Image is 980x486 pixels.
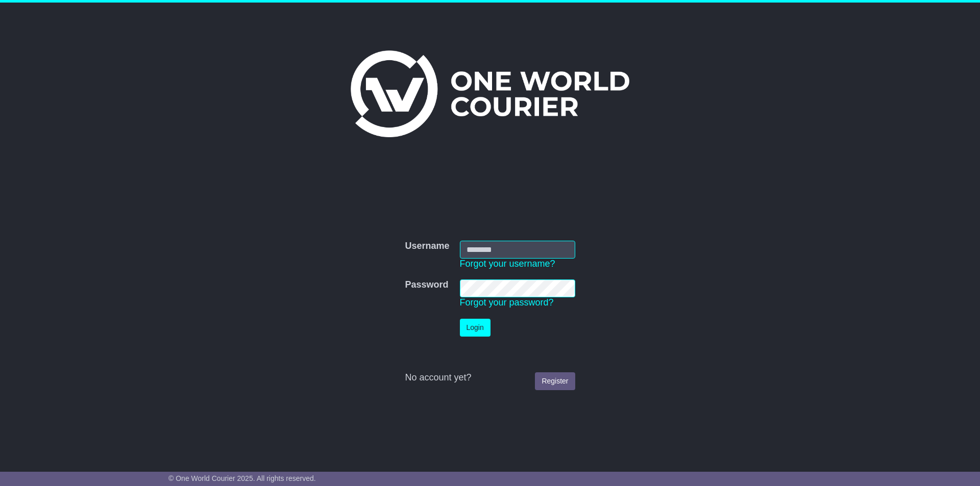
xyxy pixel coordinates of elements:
button: Login [460,319,491,337]
label: Password [405,279,448,291]
a: Forgot your username? [460,259,555,269]
label: Username [405,241,449,252]
span: © One World Courier 2025. All rights reserved. [168,474,316,482]
a: Forgot your password? [460,297,554,308]
img: One World [351,50,629,137]
div: No account yet? [405,372,575,383]
a: Register [535,372,575,390]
